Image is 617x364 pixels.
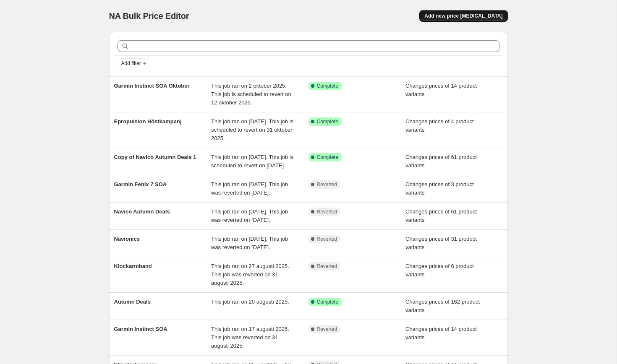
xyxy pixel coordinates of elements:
span: Navico Autumn Deals [114,208,170,215]
span: NA Bulk Price Editor [109,11,189,21]
span: Reverted [317,236,337,242]
span: Changes prices of 61 product variants [405,208,477,223]
span: Changes prices of 14 product variants [405,83,477,97]
span: Changes prices of 31 product variants [405,236,477,250]
span: Epropulsion Höstkampanj [114,118,182,125]
span: Complete [317,118,338,125]
span: Changes prices of 4 product variants [405,118,474,133]
span: Complete [317,83,338,89]
span: This job ran on 20 augusti 2025. [211,299,289,305]
span: This job ran on [DATE]. This job was reverted on [DATE]. [211,208,288,223]
span: Changes prices of 6 product variants [405,263,474,278]
span: Reverted [317,181,337,188]
span: Klockarmband [114,263,152,269]
button: Add new price [MEDICAL_DATA] [419,10,507,22]
span: This job ran on [DATE]. This job was reverted on [DATE]. [211,236,288,250]
span: Navionics [114,236,140,242]
span: This job ran on [DATE]. This job is scheduled to revert on 31 oktober 2025. [211,118,293,141]
span: Changes prices of 14 product variants [405,326,477,341]
span: Add filter [121,60,141,67]
span: Garmin Instinct SOA [114,326,167,332]
span: Changes prices of 61 product variants [405,154,477,169]
button: Add filter [118,58,151,68]
span: Complete [317,299,338,305]
span: Garmin Instinct SOA Oktober [114,83,190,89]
span: This job ran on [DATE]. This job was reverted on [DATE]. [211,181,288,196]
span: Reverted [317,208,337,215]
span: Complete [317,154,338,161]
span: Autumn Deals [114,299,151,305]
span: This job ran on 17 augusti 2025. This job was reverted on 31 augusti 2025. [211,326,289,349]
span: Changes prices of 3 product variants [405,181,474,196]
span: Reverted [317,326,337,333]
span: Reverted [317,263,337,270]
span: Add new price [MEDICAL_DATA] [424,13,502,19]
span: This job ran on [DATE]. This job is scheduled to revert on [DATE]. [211,154,293,169]
span: This job ran on 27 augusti 2025. This job was reverted on 31 augusti 2025. [211,263,289,286]
span: This job ran on 2 oktober 2025. This job is scheduled to revert on 12 oktober 2025. [211,83,291,106]
span: Garmin Fenix 7 SOA [114,181,167,187]
span: Changes prices of 162 product variants [405,299,480,313]
span: Copy of Navico Autumn Deals 1 [114,154,196,160]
